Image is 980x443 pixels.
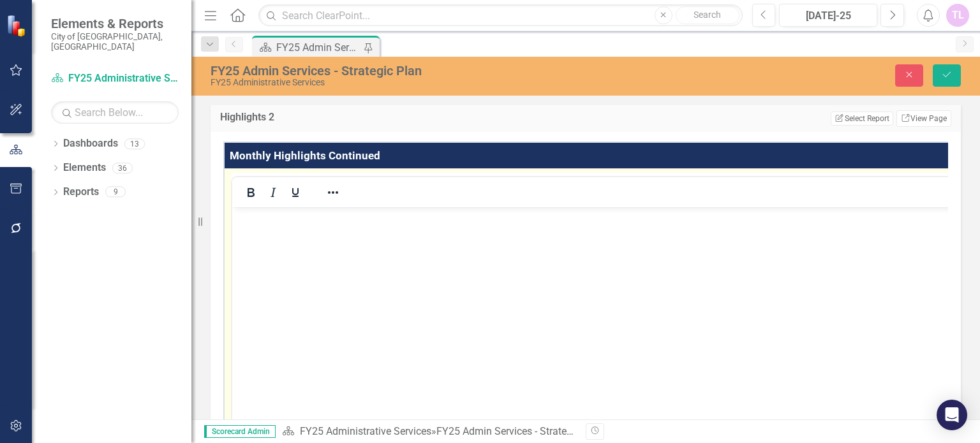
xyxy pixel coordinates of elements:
[676,6,739,24] button: Search
[694,10,721,20] span: Search
[779,4,877,27] button: [DATE]-25
[896,110,951,127] a: View Page
[831,112,893,126] button: Select Report
[783,8,873,24] div: [DATE]-25
[112,163,133,173] div: 36
[204,425,276,438] span: Scorecard Admin
[946,4,969,27] button: TL
[51,71,179,86] a: FY25 Administrative Services
[240,184,262,201] button: Bold
[51,101,179,124] input: Search Below...
[300,425,431,437] a: FY25 Administrative Services
[937,400,967,430] div: Open Intercom Messenger
[105,187,126,198] div: 9
[124,138,145,149] div: 13
[63,185,99,200] a: Reports
[51,31,179,52] small: City of [GEOGRAPHIC_DATA], [GEOGRAPHIC_DATA]
[63,136,118,151] a: Dashboards
[51,16,179,31] span: Elements & Reports
[282,425,576,439] div: »
[285,184,306,201] button: Underline
[322,184,344,201] button: Reveal or hide additional toolbar items
[211,64,626,78] div: FY25 Admin Services - Strategic Plan
[258,4,742,27] input: Search ClearPoint...
[262,184,284,201] button: Italic
[6,13,30,38] img: ClearPoint Strategy
[276,40,360,55] div: FY25 Admin Services - Strategic Plan
[63,161,106,175] a: Elements
[211,78,626,87] div: FY25 Administrative Services
[436,425,603,437] div: FY25 Admin Services - Strategic Plan
[220,112,447,123] h3: Highlights 2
